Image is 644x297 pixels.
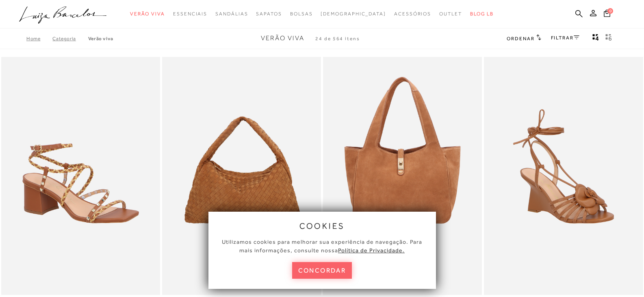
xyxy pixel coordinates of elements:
[338,247,405,254] a: Política de Privacidade.
[26,36,52,41] a: Home
[163,58,320,294] img: BOLSA HOBO EM CAMURÇA TRESSÊ CARAMELO GRANDE
[2,58,159,294] img: SANDÁLIA EM COURO CARAMELO COM SALTO MÉDIO E TIRAS TRANÇADAS TRICOLOR
[551,35,579,41] a: FILTRAR
[215,11,248,17] span: Sandálias
[299,221,345,230] span: cookies
[439,7,462,22] a: noSubCategoriesText
[290,7,313,22] a: noSubCategoriesText
[2,58,159,294] a: SANDÁLIA EM COURO CARAMELO COM SALTO MÉDIO E TIRAS TRANÇADAS TRICOLOR SANDÁLIA EM COURO CARAMELO ...
[321,11,386,17] span: [DEMOGRAPHIC_DATA]
[590,33,601,44] button: Mostrar 4 produtos por linha
[507,36,534,41] span: Ordenar
[324,58,481,294] a: BOLSA MÉDIA EM CAMURÇA CARAMELO COM FECHO DOURADO BOLSA MÉDIA EM CAMURÇA CARAMELO COM FECHO DOURADO
[607,8,613,14] span: 0
[321,7,386,22] a: noSubCategoriesText
[394,11,431,17] span: Acessórios
[163,58,320,294] a: BOLSA HOBO EM CAMURÇA TRESSÊ CARAMELO GRANDE BOLSA HOBO EM CAMURÇA TRESSÊ CARAMELO GRANDE
[290,11,313,17] span: Bolsas
[439,11,462,17] span: Outlet
[222,238,422,254] span: Utilizamos cookies para melhorar sua experiência de navegação. Para mais informações, consulte nossa
[485,58,642,294] img: SANDÁLIA ANABELA EM COURO CARAMELO AMARRAÇÃO E APLICAÇÃO FLORAL
[261,35,304,42] span: Verão Viva
[88,36,113,41] a: Verão Viva
[470,11,494,17] span: BLOG LB
[52,36,88,41] a: Categoria
[130,7,165,22] a: noSubCategoriesText
[324,58,481,294] img: BOLSA MÉDIA EM CAMURÇA CARAMELO COM FECHO DOURADO
[173,7,207,22] a: noSubCategoriesText
[292,262,352,279] button: concordar
[215,7,248,22] a: noSubCategoriesText
[603,33,614,44] button: gridText6Desc
[394,7,431,22] a: noSubCategoriesText
[256,7,282,22] a: noSubCategoriesText
[315,36,360,41] span: 24 de 564 itens
[601,9,613,20] button: 0
[130,11,165,17] span: Verão Viva
[256,11,282,17] span: Sapatos
[485,58,642,294] a: SANDÁLIA ANABELA EM COURO CARAMELO AMARRAÇÃO E APLICAÇÃO FLORAL SANDÁLIA ANABELA EM COURO CARAMEL...
[470,7,494,22] a: BLOG LB
[173,11,207,17] span: Essenciais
